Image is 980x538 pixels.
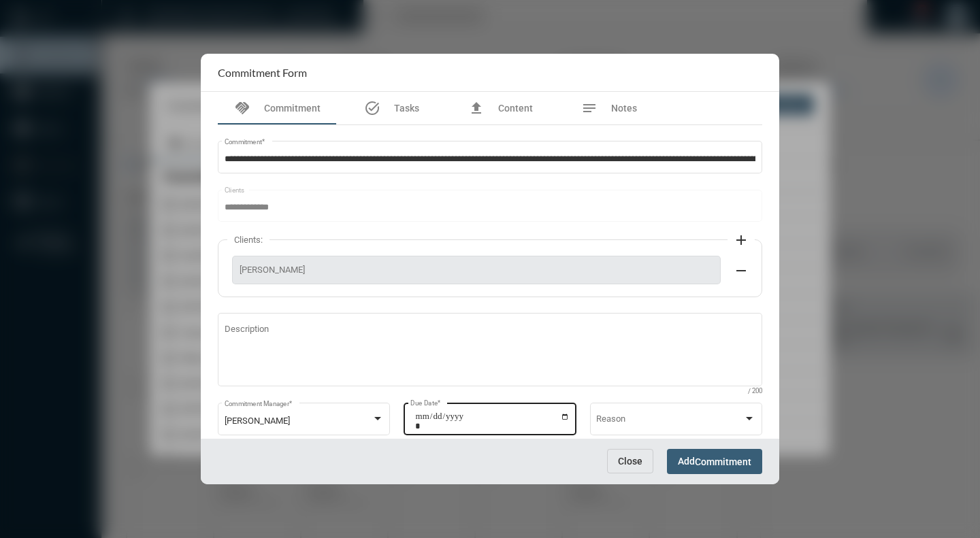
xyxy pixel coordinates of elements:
[225,416,290,426] span: [PERSON_NAME]
[695,456,751,467] span: Commitment
[748,388,762,395] mat-hint: / 200
[264,103,321,114] span: Commitment
[218,66,307,79] h2: Commitment Form
[234,100,250,116] mat-icon: handshake
[607,449,653,473] button: Close
[240,265,713,275] span: [PERSON_NAME]
[618,456,642,467] span: Close
[678,456,751,467] span: Add
[667,449,762,474] button: AddCommitment
[394,103,419,114] span: Tasks
[581,100,598,116] mat-icon: notes
[733,263,749,279] mat-icon: remove
[498,103,533,114] span: Content
[364,100,380,116] mat-icon: task_alt
[468,100,485,116] mat-icon: file_upload
[611,103,637,114] span: Notes
[227,235,269,245] label: Clients:
[733,232,749,248] mat-icon: add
